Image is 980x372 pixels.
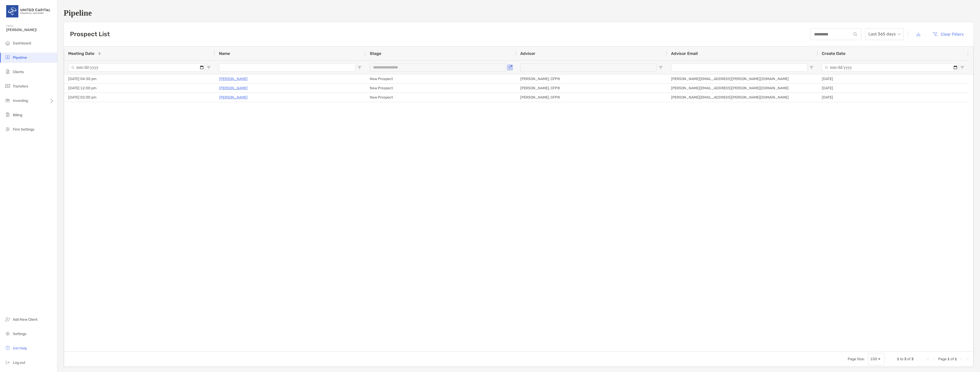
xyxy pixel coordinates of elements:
[520,51,535,56] span: Advisor
[926,357,930,361] div: First Page
[13,70,24,74] span: Clients
[868,28,901,40] span: Last 365 days
[13,99,28,103] span: Investing
[357,65,362,70] button: Open Filter Menu
[818,84,968,93] div: [DATE]
[5,345,11,351] img: get-help icon
[822,63,958,72] input: Create Date Filter Input
[68,51,94,56] span: Meeting Date
[64,84,215,93] div: [DATE] 12:00 pm
[13,127,34,132] span: Firm Settings
[13,84,28,89] span: Transfers
[928,28,967,40] button: Clear Filters
[822,51,845,56] span: Create Date
[6,2,51,21] img: United Capital Logo
[5,330,11,337] img: settings icon
[13,113,22,117] span: Billing
[516,93,667,102] div: [PERSON_NAME], CFP®
[6,28,54,32] span: [PERSON_NAME]!
[64,8,974,18] h1: Pipeline
[667,84,818,93] div: [PERSON_NAME][EMAIL_ADDRESS][PERSON_NAME][DOMAIN_NAME]
[366,84,516,93] div: New Prospect
[818,93,968,102] div: [DATE]
[960,65,964,70] button: Open Filter Menu
[13,346,27,350] span: Get Help
[366,74,516,83] div: New Prospect
[671,63,807,72] input: Advisor Email Filter Input
[951,357,954,361] span: of
[64,74,215,83] div: [DATE] 04:30 pm
[659,65,663,70] button: Open Filter Menu
[5,97,11,103] img: investing icon
[897,357,899,361] span: 1
[907,357,911,361] span: of
[938,357,947,361] span: Page
[671,51,698,56] span: Advisor Email
[667,74,818,83] div: [PERSON_NAME][EMAIL_ADDRESS][PERSON_NAME][DOMAIN_NAME]
[900,357,903,361] span: to
[870,357,877,361] div: 100
[219,76,248,82] a: [PERSON_NAME]
[955,357,957,361] span: 1
[370,51,381,56] span: Stage
[13,55,27,60] span: Pipeline
[5,316,11,322] img: add_new_client icon
[5,68,11,75] img: clients icon
[70,31,110,38] h3: Prospect List
[5,359,11,365] img: logout icon
[68,63,205,72] input: Meeting Date Filter Input
[219,63,355,72] input: Name Filter Input
[818,74,968,83] div: [DATE]
[947,357,950,361] span: 1
[516,84,667,93] div: [PERSON_NAME], CFP®
[809,65,814,70] button: Open Filter Menu
[911,357,914,361] span: 3
[219,94,248,101] a: [PERSON_NAME]
[207,65,211,70] button: Open Filter Menu
[868,353,885,365] div: Page Size
[5,126,11,132] img: firm-settings icon
[5,112,11,118] img: billing icon
[965,357,969,361] div: Last Page
[5,83,11,89] img: transfers icon
[667,93,818,102] div: [PERSON_NAME][EMAIL_ADDRESS][PERSON_NAME][DOMAIN_NAME]
[904,357,906,361] span: 3
[13,41,31,45] span: Dashboard
[848,357,865,361] div: Page Size:
[219,85,248,91] a: [PERSON_NAME]
[959,357,963,361] div: Next Page
[5,54,11,60] img: pipeline icon
[64,93,215,102] div: [DATE] 02:00 pm
[13,317,37,322] span: Add New Client
[366,93,516,102] div: New Prospect
[853,32,857,36] img: input icon
[219,51,230,56] span: Name
[13,332,26,336] span: Settings
[13,360,25,365] span: Log out
[508,65,512,70] button: Open Filter Menu
[516,74,667,83] div: [PERSON_NAME], CFP®
[5,40,11,46] img: dashboard icon
[932,357,936,361] div: Previous Page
